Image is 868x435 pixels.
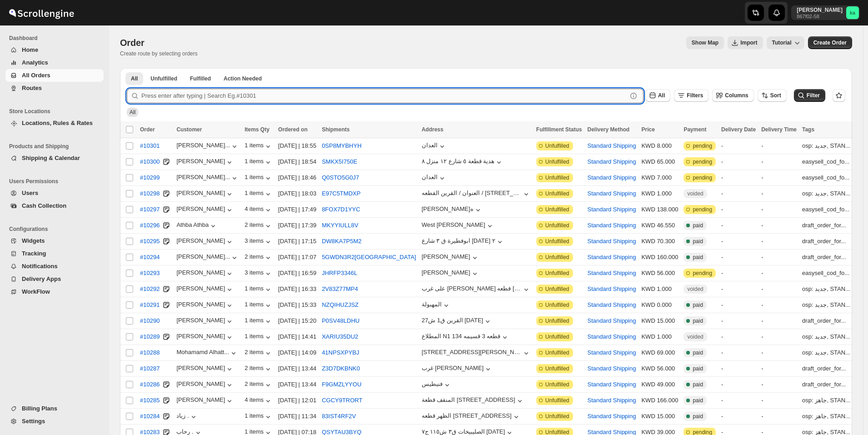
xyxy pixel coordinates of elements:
button: على غرب [PERSON_NAME] قطعه [STREET_ADDRESS] [422,285,531,294]
span: #10298 [140,189,160,198]
div: osp: جديد, STAN... [802,141,851,150]
span: All Orders [22,72,50,79]
div: [DATE] | 18:46 [278,173,316,182]
button: #10299 [135,170,165,185]
span: All [658,92,665,99]
span: #10290 [140,316,160,325]
button: MKYYIULL8V [322,222,358,229]
button: F9GMZLYYOU [322,381,361,388]
button: #10297 [135,202,165,217]
button: #10285 [135,393,165,408]
button: Standard Shipping [587,349,636,356]
button: #10289 [135,330,165,344]
p: 867f02-58 [797,14,843,19]
div: [PERSON_NAME]ه [422,205,474,212]
span: #10300 [140,157,160,166]
button: 0SP8MYBHYH [322,142,361,149]
div: 1 items [244,301,273,310]
div: زياد . [176,412,198,421]
p: [PERSON_NAME] [797,6,843,14]
button: [PERSON_NAME] [176,396,234,405]
div: العدان [422,174,438,180]
button: Analytics [5,56,104,69]
div: [PERSON_NAME] [176,237,234,246]
button: المهبولة [422,301,451,310]
span: Unfulfilled [545,158,569,165]
button: 5GWDN3R2[GEOGRAPHIC_DATA] [322,254,416,260]
span: Payment [683,126,706,133]
button: [PERSON_NAME] [176,269,234,278]
button: NZQIHUZJSZ [322,301,359,308]
button: #10296 [135,218,165,233]
div: [PERSON_NAME] [176,380,234,390]
button: [PERSON_NAME] [176,317,234,326]
span: Billing Plans [22,405,57,412]
div: [PERSON_NAME] [176,365,234,374]
div: 3 items [244,237,273,246]
button: العدان [422,174,447,183]
div: العنوان / القرين القطعه / [STREET_ADDRESS] [422,190,522,196]
button: Q0STO5G0J7 [322,174,359,181]
span: Locations, Rules & Rates [22,120,93,126]
span: #10287 [140,364,160,373]
button: Settings [5,415,104,428]
button: #10291 [135,298,165,312]
button: 83IST4RF2V [322,413,356,420]
button: E97C5TMDXP [322,190,360,197]
span: All [131,75,138,82]
button: Import [728,36,763,49]
button: All [645,89,670,102]
button: [PERSON_NAME] [422,253,479,262]
button: Standard Shipping [587,381,636,388]
div: - [761,141,797,150]
button: [PERSON_NAME] [176,190,234,199]
button: 1 items [244,333,273,342]
button: 8FOX7D1YYC [322,206,360,213]
button: Standard Shipping [587,397,636,404]
span: pending [693,158,712,165]
button: DW8KA7P5M2 [322,238,361,245]
button: غرب [PERSON_NAME] [422,365,493,374]
div: - [761,157,797,166]
button: #10286 [135,377,165,392]
button: هدية قطعة ٥ شارع ١٢ منزل ٨ [422,158,504,167]
button: Sort [758,89,787,102]
span: Unfulfilled [545,190,569,197]
span: Unfulfilled [545,142,569,150]
button: #10293 [135,266,165,280]
button: 1 items [244,174,273,183]
button: Standard Shipping [587,142,636,149]
div: العدان [422,142,438,149]
button: Cash Collection [5,200,104,212]
span: khaled alrashidi [846,6,859,19]
button: All [125,72,143,85]
div: الصليبيخات ق٣ ش١١٥ ج٧ [DATE] [422,428,505,435]
text: ka [850,10,856,15]
button: [PERSON_NAME] [176,285,234,294]
button: Standard Shipping [587,238,636,245]
button: 1 items [244,285,273,294]
button: 2 items [244,349,273,358]
span: Show Map [692,39,718,46]
button: Filters [674,89,708,102]
button: XARIU35DU2 [322,333,358,340]
button: Standard Shipping [587,285,636,292]
button: [PERSON_NAME]... [176,142,239,151]
button: 1 items [244,158,273,167]
span: #10291 [140,300,160,310]
button: WorkFlow [5,285,104,298]
div: المهبولة [422,301,442,308]
div: - [721,189,756,198]
span: Analytics [22,59,48,66]
div: [PERSON_NAME]... [176,174,230,180]
div: 2 items [244,253,273,262]
div: هدية قطعة ٥ شارع ١٢ منزل ٨ [422,158,495,165]
button: ابوفطيرة ق ٣ شارع [DATE] ٢ [422,237,504,246]
button: [PERSON_NAME]... [176,253,239,262]
button: Tutorial [767,36,804,49]
span: Delivery Date [721,126,756,133]
button: West [PERSON_NAME] [422,221,494,230]
p: Create route by selecting orders [120,50,198,57]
